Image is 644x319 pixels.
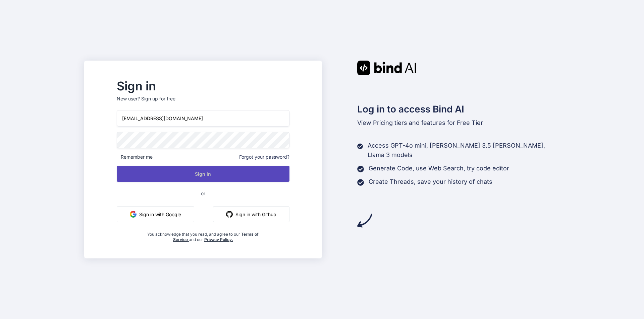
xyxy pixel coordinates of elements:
a: Privacy Policy. [204,237,233,242]
span: Forgot your password? [239,154,289,160]
span: View Pricing [357,119,393,126]
img: google [130,211,137,218]
p: Access GPT-4o mini, [PERSON_NAME] 3.5 [PERSON_NAME], Llama 3 models [368,141,560,160]
p: tiers and features for Free Tier [357,118,560,128]
a: Terms of Service [173,232,259,242]
h2: Log in to access Bind AI [357,102,560,116]
button: Sign in with Github [213,206,289,222]
p: Generate Code, use Web Search, try code editor [369,164,509,173]
img: Bind AI logo [357,61,416,75]
input: Login or Email [117,110,289,127]
h2: Sign in [117,81,289,91]
span: or [174,185,232,202]
img: arrow [357,213,372,228]
button: Sign In [117,166,289,182]
img: github [226,211,233,218]
div: Sign up for free [141,95,175,102]
span: Remember me [117,154,153,160]
p: Create Threads, save your history of chats [369,177,492,186]
p: New user? [117,95,289,110]
button: Sign in with Google [117,206,194,222]
div: You acknowledge that you read, and agree to our and our [146,228,261,242]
